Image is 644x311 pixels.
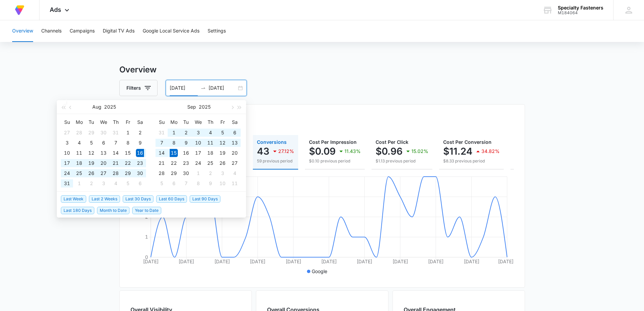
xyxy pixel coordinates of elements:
td: 2025-09-27 [229,158,241,168]
img: Volusion [14,4,26,16]
div: 24 [194,159,202,167]
td: 2025-09-19 [216,148,229,158]
div: 9 [136,139,144,147]
p: 15.02% [411,149,428,154]
td: 2025-09-25 [204,158,216,168]
div: 11 [206,139,214,147]
div: 1 [194,169,202,177]
button: Filters [119,80,158,96]
p: $1.13 previous period [376,158,428,164]
div: 30 [99,129,108,137]
th: Mo [168,117,180,128]
div: 28 [75,129,83,137]
input: Start date [170,84,198,92]
p: $0.96 [376,146,403,157]
td: 2025-09-11 [204,138,216,148]
td: 2025-08-30 [134,168,146,178]
div: 5 [124,179,132,187]
td: 2025-10-06 [168,178,180,188]
div: 25 [75,169,83,177]
td: 2025-08-23 [134,158,146,168]
td: 2025-09-14 [156,148,168,158]
span: to [200,85,206,91]
td: 2025-08-27 [97,168,110,178]
div: 30 [182,169,190,177]
div: 26 [87,169,95,177]
p: $0.09 [309,146,336,157]
td: 2025-09-06 [134,178,146,188]
div: 4 [206,129,214,137]
div: 29 [124,169,132,177]
td: 2025-09-29 [168,168,180,178]
div: 1 [75,179,83,187]
div: 5 [158,179,166,187]
div: 22 [170,159,178,167]
td: 2025-09-03 [192,128,204,138]
td: 2025-08-12 [85,148,97,158]
td: 2025-09-12 [216,138,229,148]
p: 11.43% [344,149,361,154]
div: 8 [124,139,132,147]
td: 2025-08-22 [122,158,134,168]
td: 2025-08-05 [85,138,97,148]
th: We [192,117,204,128]
th: Sa [134,117,146,128]
p: 43 [257,146,269,157]
td: 2025-09-01 [168,128,180,138]
td: 2025-08-15 [122,148,134,158]
tspan: 1 [145,234,148,240]
td: 2025-09-18 [204,148,216,158]
div: 10 [218,179,226,187]
td: 2025-08-31 [156,128,168,138]
div: 1 [170,129,178,137]
tspan: [DATE] [498,259,514,264]
div: 2 [136,129,144,137]
div: 26 [218,159,226,167]
td: 2025-09-17 [192,148,204,158]
td: 2025-08-02 [134,128,146,138]
td: 2025-08-09 [134,138,146,148]
div: 20 [99,159,108,167]
div: 27 [63,129,71,137]
div: 4 [75,139,83,147]
span: Month to Date [97,207,129,214]
td: 2025-09-21 [156,158,168,168]
div: 8 [194,179,202,187]
td: 2025-08-11 [73,148,85,158]
button: Digital TV Ads [103,20,135,42]
td: 2025-09-30 [180,168,192,178]
div: 21 [158,159,166,167]
tspan: [DATE] [250,259,265,264]
td: 2025-07-27 [61,128,73,138]
div: 1 [124,129,132,137]
div: 3 [99,179,108,187]
td: 2025-09-09 [180,138,192,148]
p: $8.33 previous period [443,158,500,164]
td: 2025-08-03 [61,138,73,148]
td: 2025-08-07 [110,138,122,148]
td: 2025-08-10 [61,148,73,158]
tspan: [DATE] [143,259,159,264]
td: 2025-07-31 [110,128,122,138]
td: 2025-09-06 [229,128,241,138]
button: Channels [41,20,62,42]
div: 12 [87,149,95,157]
div: 2 [182,129,190,137]
p: 59 previous period [257,158,294,164]
div: 22 [124,159,132,167]
div: 2 [206,169,214,177]
div: 11 [231,179,239,187]
td: 2025-09-05 [216,128,229,138]
td: 2025-08-08 [122,138,134,148]
span: Last 60 Days [156,195,187,203]
div: 14 [112,149,120,157]
tspan: [DATE] [357,259,372,264]
td: 2025-10-09 [204,178,216,188]
button: Settings [208,20,226,42]
div: 9 [182,139,190,147]
tspan: [DATE] [178,259,194,264]
td: 2025-09-15 [168,148,180,158]
td: 2025-07-28 [73,128,85,138]
td: 2025-09-16 [180,148,192,158]
tspan: [DATE] [214,259,230,264]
